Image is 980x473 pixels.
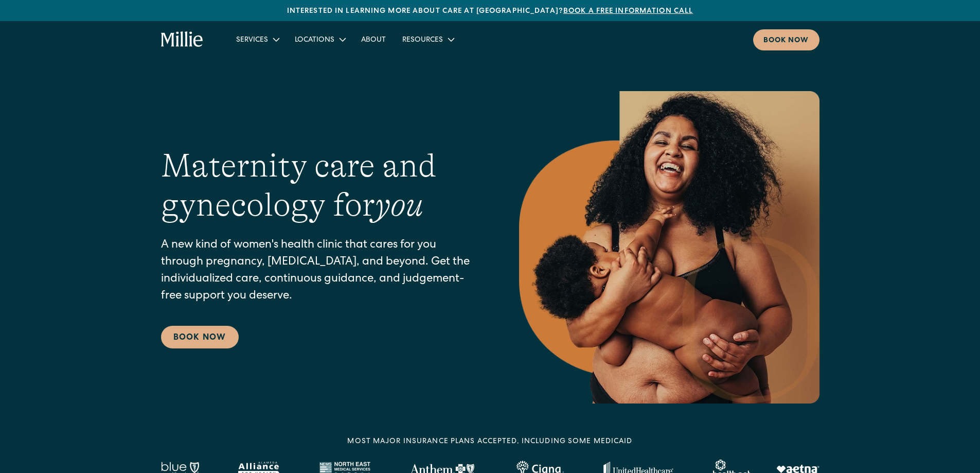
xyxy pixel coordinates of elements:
img: Aetna logo [776,465,819,473]
div: Book now [763,36,809,46]
div: Resources [394,31,461,48]
div: Locations [287,31,353,48]
a: Book Now [161,326,239,348]
div: Locations [295,35,334,46]
a: Book a free information call [563,8,693,15]
a: Book now [753,29,819,50]
p: A new kind of women's health clinic that cares for you through pregnancy, [MEDICAL_DATA], and bey... [161,237,478,305]
em: you [375,186,423,223]
div: Resources [402,35,443,46]
h1: Maternity care and gynecology for [161,146,478,225]
img: Smiling mother with her baby in arms, celebrating body positivity and the nurturing bond of postp... [519,91,819,404]
div: Services [228,31,287,48]
div: MOST MAJOR INSURANCE PLANS ACCEPTED, INCLUDING some MEDICAID [347,436,632,447]
a: About [353,31,394,48]
div: Services [236,35,268,46]
a: home [161,31,204,48]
